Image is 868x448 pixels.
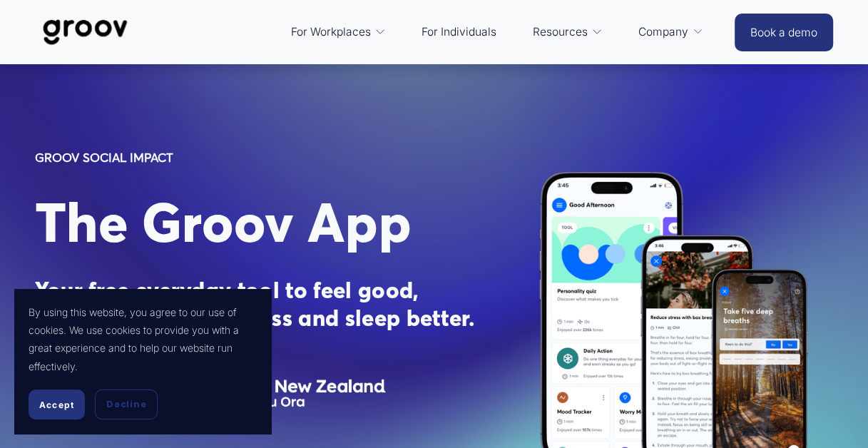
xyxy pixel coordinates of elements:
[414,15,504,49] a: For Individuals
[95,390,158,419] button: Decline
[29,390,85,419] button: Accept
[284,15,393,49] a: folder dropdown
[735,14,833,51] a: Book a demo
[29,303,257,375] p: By using this website, you agree to our use of cookies. We use cookies to provide you with a grea...
[35,150,173,165] strong: GROOV SOCIAL IMPACT
[291,22,371,42] span: For Workplaces
[39,399,74,410] span: Accept
[35,276,475,332] strong: Your free everyday tool to feel good, bounce back from stress and sleep better.
[35,189,412,255] span: The Groov App
[533,22,588,42] span: Resources
[14,289,271,434] section: Cookie banner
[35,9,136,56] img: Groov | Workplace Science Platform | Unlock Performance | Drive Results
[526,15,610,49] a: folder dropdown
[638,22,688,42] span: Company
[106,398,146,411] span: Decline
[631,15,710,49] a: folder dropdown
